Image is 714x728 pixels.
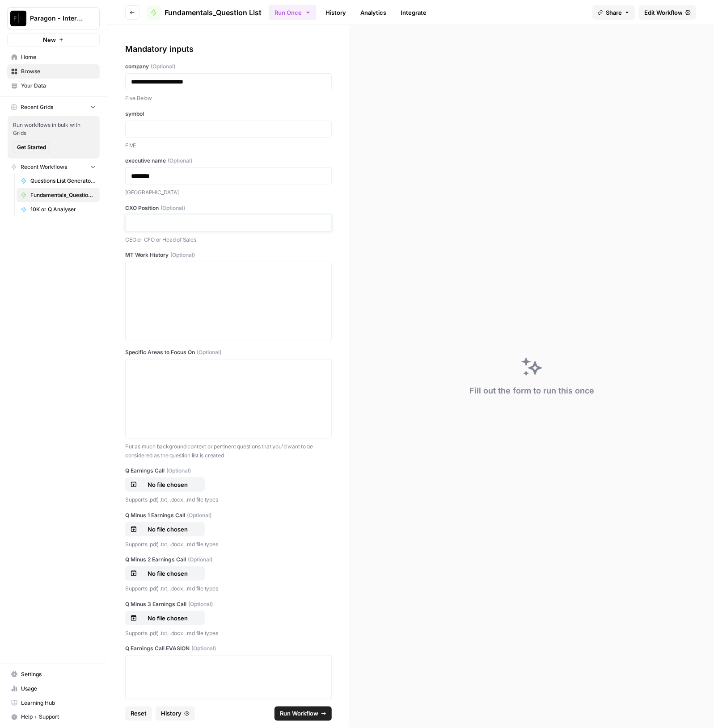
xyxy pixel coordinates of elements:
[21,53,96,61] span: Home
[131,709,147,718] span: Reset
[125,467,332,475] label: Q Earnings Call
[165,7,262,18] span: Fundamentals_Question List
[125,235,332,244] p: CEO or CFO or Head of Sales
[156,707,195,721] button: History
[125,157,332,165] label: executive name
[30,14,84,23] span: Paragon - Internal Usage
[280,709,318,718] span: Run Workflow
[10,10,26,26] img: Paragon - Internal Usage Logo
[125,495,332,504] p: Supports .pdf, .txt, .docx, .md file types
[197,348,221,356] span: (Optional)
[125,442,332,460] p: Put as much background context or pertinent questions that you'd want to be considered as the que...
[125,477,205,492] button: No file chosen
[125,348,332,356] label: Specific Areas to Focus On
[187,511,211,519] span: (Optional)
[125,629,332,638] p: Supports .pdf, .txt, .docx, .md file types
[644,8,683,17] span: Edit Workflow
[125,251,332,259] label: MT Work History
[269,5,317,20] button: Run Once
[21,82,96,90] span: Your Data
[21,67,96,75] span: Browse
[21,670,96,678] span: Settings
[43,35,56,44] span: New
[125,584,332,593] p: Supports .pdf, .txt, .docx, .md file types
[7,682,100,696] a: Usage
[125,43,332,55] div: Mandatory inputs
[7,79,100,93] a: Your Data
[188,600,213,608] span: (Optional)
[606,8,622,17] span: Share
[170,251,195,259] span: (Optional)
[125,110,332,118] label: symbol
[191,644,216,653] span: (Optional)
[17,188,100,202] a: Fundamentals_Question List
[147,5,262,20] a: Fundamentals_Question List
[125,141,332,150] p: FIVE
[355,5,392,20] a: Analytics
[592,5,635,20] button: Share
[275,707,332,721] button: Run Workflow
[30,205,96,213] span: 10K or Q Analyser
[125,644,332,653] label: Q Earnings Call EVASION
[125,707,152,721] button: Reset
[7,667,100,682] a: Settings
[168,157,192,165] span: (Optional)
[17,174,100,188] a: Questions List Generator 2.0
[7,100,100,114] button: Recent Grids
[395,5,432,20] a: Integrate
[125,566,205,581] button: No file chosen
[320,5,351,20] a: History
[139,525,196,534] p: No file chosen
[17,143,46,151] span: Get Started
[30,191,96,199] span: Fundamentals_Question List
[7,64,100,79] a: Browse
[125,600,332,608] label: Q Minus 3 Earnings Call
[21,713,96,721] span: Help + Support
[139,480,196,489] p: No file chosen
[125,204,332,212] label: CXO Position
[125,63,332,71] label: company
[21,163,67,171] span: Recent Workflows
[151,63,175,71] span: (Optional)
[125,94,332,103] p: Five Below
[7,7,100,29] button: Workspace: Paragon - Internal Usage
[125,611,205,625] button: No file chosen
[7,33,100,46] button: New
[125,188,332,197] p: [GEOGRAPHIC_DATA]
[161,709,182,718] span: History
[13,142,50,153] button: Get Started
[639,5,696,20] a: Edit Workflow
[13,121,94,137] span: Run workflows in bulk with Grids
[125,540,332,549] p: Supports .pdf, .txt, .docx, .md file types
[7,710,100,724] button: Help + Support
[21,685,96,693] span: Usage
[30,177,96,185] span: Questions List Generator 2.0
[166,467,191,475] span: (Optional)
[139,569,196,578] p: No file chosen
[7,50,100,64] a: Home
[139,614,196,623] p: No file chosen
[125,511,332,519] label: Q Minus 1 Earnings Call
[17,202,100,217] a: 10K or Q Analyser
[21,103,53,111] span: Recent Grids
[161,204,185,212] span: (Optional)
[7,696,100,710] a: Learning Hub
[125,556,332,564] label: Q Minus 2 Earnings Call
[7,160,100,174] button: Recent Workflows
[21,699,96,707] span: Learning Hub
[188,556,212,564] span: (Optional)
[125,522,205,536] button: No file chosen
[469,385,594,397] div: Fill out the form to run this once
